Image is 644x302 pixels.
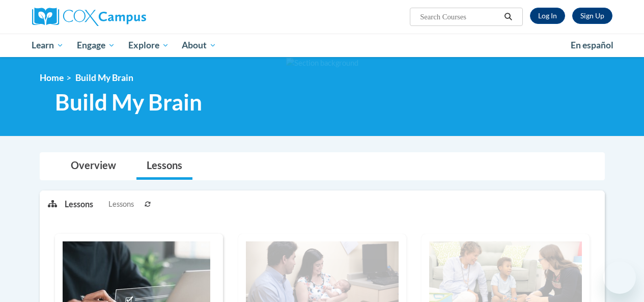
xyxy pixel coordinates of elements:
a: Log In [530,8,565,24]
span: About [182,39,216,51]
img: Cox Campus [32,8,146,26]
a: Learn [25,34,71,57]
a: Home [40,72,64,83]
i:  [503,13,513,21]
iframe: Button to launch messaging window [603,261,636,294]
img: Section background [286,58,358,69]
span: Learn [32,39,64,51]
input: Search Courses [419,11,500,23]
a: Engage [70,34,122,57]
span: Build My Brain [75,72,133,83]
button: Search [500,11,516,23]
a: Cox Campus [32,8,215,26]
a: Lessons [136,153,192,180]
span: Build My Brain [55,89,202,116]
p: Lessons [65,199,93,210]
span: En español [571,40,613,50]
span: Explore [128,39,169,51]
a: About [175,34,223,57]
a: Overview [61,153,126,180]
span: Engage [77,39,115,51]
a: En español [564,35,620,56]
a: Explore [122,34,176,57]
div: Main menu [24,34,620,57]
span: Lessons [108,199,134,210]
a: Register [572,8,612,24]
